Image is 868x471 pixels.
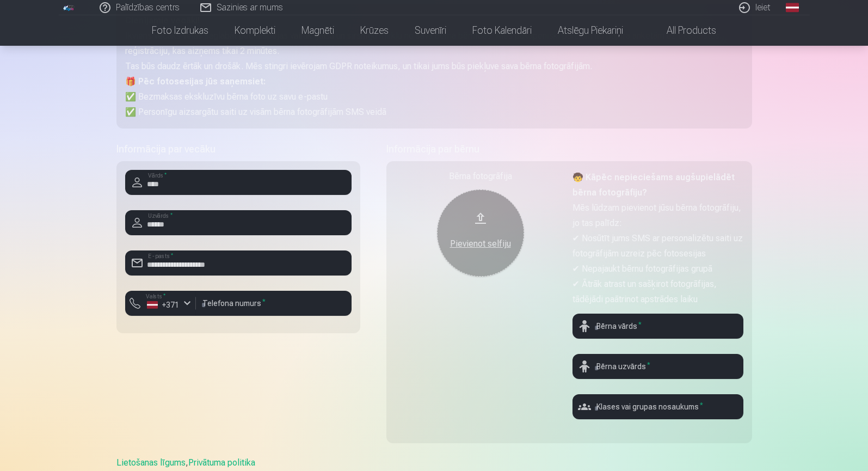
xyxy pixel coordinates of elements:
[188,457,255,468] a: Privātuma politika
[386,142,752,157] h5: Informācija par bērnu
[545,15,636,46] a: Atslēgu piekariņi
[116,142,360,157] h5: Informācija par vecāku
[572,231,743,261] p: ✔ Nosūtīt jums SMS ar personalizētu saiti uz fotogrāfijām uzreiz pēc fotosesijas
[437,189,524,277] button: Pievienot selfiju
[125,76,266,87] strong: 🎁 Pēc fotosesijas jūs saņemsiet:
[572,261,743,277] p: ✔ Nepajaukt bērnu fotogrāfijas grupā
[116,457,186,468] a: Lietošanas līgums
[459,15,545,46] a: Foto kalendāri
[572,277,743,307] p: ✔ Ātrāk atrast un sašķirot fotogrāfijas, tādējādi paātrinot apstrādes laiku
[125,59,743,74] p: Tas būs daudz ērtāk un drošāk. Mēs stingri ievērojam GDPR noteikumus, un tikai jums būs piekļuve ...
[63,4,75,11] img: /fa1
[221,15,288,46] a: Komplekti
[402,15,459,46] a: Suvenīri
[125,89,743,105] p: ✅ Bezmaksas ekskluzīvu bērna foto uz savu e-pastu
[139,15,221,46] a: Foto izdrukas
[125,105,743,120] p: ✅ Personīgu aizsargātu saiti uz visām bērna fotogrāfijām SMS veidā
[125,291,196,316] button: Valsts*+371
[572,200,743,231] p: Mēs lūdzam pievienot jūsu bērna fotogrāfiju, jo tas palīdz:
[636,15,729,46] a: All products
[143,292,169,301] label: Valsts
[147,299,180,310] div: +371
[288,15,347,46] a: Magnēti
[448,237,513,250] div: Pievienot selfiju
[395,170,566,183] div: Bērna fotogrāfija
[347,15,402,46] a: Krūzes
[572,172,735,198] strong: 🧒 Kāpēc nepieciešams augšupielādēt bērna fotogrāfiju?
